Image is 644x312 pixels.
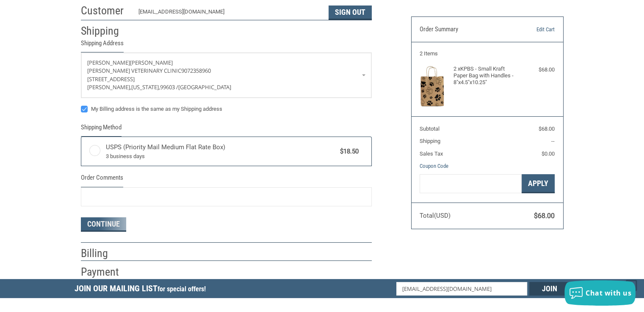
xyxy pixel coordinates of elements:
[160,83,178,91] span: 99603 /
[81,173,123,187] legend: Order Comments
[420,151,443,157] span: Sales Tax
[87,75,135,83] span: [STREET_ADDRESS]
[539,126,555,132] span: $68.00
[87,59,130,66] span: [PERSON_NAME]
[81,106,372,112] label: My Billing address is the same as my Shipping address
[511,25,555,34] a: Edit Cart
[81,246,130,260] h2: Billing
[81,123,122,137] legend: Shipping Method
[178,83,231,91] span: [GEOGRAPHIC_DATA]
[453,66,519,86] h4: 2 x KPBS - Small Kraft Paper Bag with Handles - 8"x4.5"x10.25"
[564,280,636,306] button: Chat with us
[81,38,124,52] legend: Shipping Address
[131,83,160,91] span: [US_STATE],
[522,174,555,193] button: Apply
[521,66,555,74] div: $68.00
[87,83,131,91] span: [PERSON_NAME],
[420,50,555,57] h3: 2 Items
[81,217,126,232] button: Continue
[542,151,555,157] span: $0.00
[87,67,181,74] span: [PERSON_NAME] VETERINARY CLINIC
[420,174,522,193] input: Gift Certificate or Coupon Code
[81,4,130,18] h2: Customer
[551,138,555,144] span: --
[181,67,211,74] span: 9072358960
[420,25,511,34] h3: Order Summary
[130,59,173,66] span: [PERSON_NAME]
[106,142,336,160] span: USPS (Priority Mail Medium Flat Rate Box)
[420,126,439,132] span: Subtotal
[420,163,448,169] a: Coupon Code
[106,152,336,161] span: 3 business days
[75,279,210,301] h5: Join Our Mailing List
[420,212,451,219] span: Total (USD)
[158,285,206,293] span: for special offers!
[586,288,631,298] span: Chat with us
[534,212,555,220] span: $68.00
[138,8,320,20] div: [EMAIL_ADDRESS][DOMAIN_NAME]
[529,282,570,296] input: Join
[81,24,130,38] h2: Shipping
[336,147,359,156] span: $18.50
[420,138,440,144] span: Shipping
[81,265,130,279] h2: Payment
[396,282,527,296] input: Email
[329,5,372,20] button: Sign Out
[81,53,371,98] a: Enter or select a different address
